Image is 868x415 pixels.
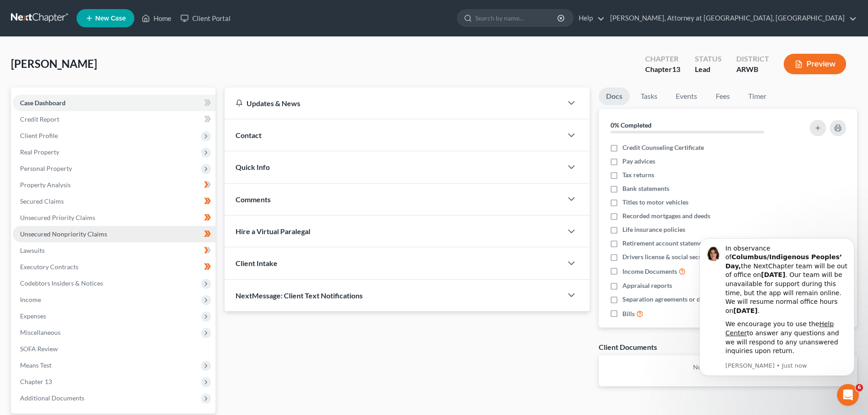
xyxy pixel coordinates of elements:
span: Bills [622,309,635,318]
span: Appraisal reports [622,281,672,290]
span: Client Intake [236,259,277,267]
span: Pay advices [622,157,655,166]
span: Titles to motor vehicles [622,198,688,207]
span: Lawsuits [20,246,45,254]
a: Case Dashboard [13,95,216,111]
div: Client Documents [599,342,657,352]
a: Property Analysis [13,177,216,193]
span: Drivers license & social security card [622,252,726,261]
span: Hire a Virtual Paralegal [236,227,310,236]
div: Chapter [645,64,680,75]
span: 6 [856,384,863,391]
a: Client Portal [176,10,235,26]
span: Additional Documents [20,394,84,402]
span: Credit Report [20,115,59,123]
div: ARWB [736,64,769,75]
span: Unsecured Priority Claims [20,214,95,221]
div: Status [695,54,722,64]
span: Miscellaneous [20,328,61,336]
a: SOFA Review [13,341,216,357]
span: NextMessage: Client Text Notifications [236,291,363,300]
p: No client documents yet. [606,363,850,372]
a: Help [574,10,605,26]
span: Bank statements [622,184,669,193]
div: District [736,54,769,64]
iframe: Intercom live chat [837,384,859,406]
span: New Case [95,15,126,22]
span: Expenses [20,312,46,320]
span: Executory Contracts [20,263,78,271]
span: Case Dashboard [20,99,66,107]
a: Unsecured Priority Claims [13,210,216,226]
span: Income Documents [622,267,677,276]
a: Events [668,87,704,105]
span: Personal Property [20,164,72,172]
span: Real Property [20,148,59,156]
a: Fees [708,87,737,105]
a: Secured Claims [13,193,216,210]
span: Means Test [20,361,51,369]
div: Chapter [645,54,680,64]
span: Client Profile [20,132,58,139]
a: Home [137,10,176,26]
span: SOFA Review [20,345,58,353]
span: Credit Counseling Certificate [622,143,704,152]
span: Property Analysis [20,181,71,189]
span: Retirement account statements [622,239,711,248]
button: Preview [784,54,846,74]
input: Search by name... [475,10,559,26]
a: Docs [599,87,630,105]
span: Separation agreements or decrees of divorces [622,295,751,304]
a: Executory Contracts [13,259,216,275]
span: Secured Claims [20,197,64,205]
span: 13 [672,65,680,73]
a: Tasks [633,87,665,105]
a: Lawsuits [13,242,216,259]
span: Income [20,296,41,303]
span: Recorded mortgages and deeds [622,211,710,220]
a: [PERSON_NAME], Attorney at [GEOGRAPHIC_DATA], [GEOGRAPHIC_DATA] [606,10,857,26]
div: Lead [695,64,722,75]
span: Life insurance policies [622,225,685,234]
span: Quick Info [236,163,270,171]
span: [PERSON_NAME] [11,57,97,70]
span: Comments [236,195,271,204]
span: Contact [236,131,262,139]
a: Timer [741,87,774,105]
span: Chapter 13 [20,378,52,385]
a: Credit Report [13,111,216,128]
strong: 0% Completed [611,121,652,129]
span: Codebtors Insiders & Notices [20,279,103,287]
span: Unsecured Nonpriority Claims [20,230,107,238]
div: Updates & News [236,98,551,108]
span: Tax returns [622,170,654,179]
iframe: Intercom notifications message [686,236,868,410]
a: Unsecured Nonpriority Claims [13,226,216,242]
